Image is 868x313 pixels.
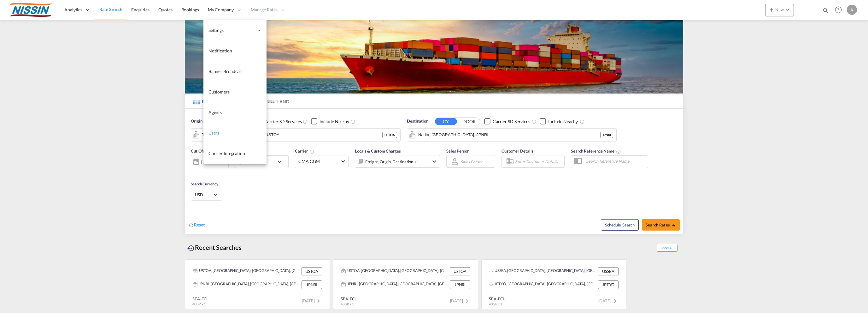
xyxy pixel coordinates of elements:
[202,130,382,140] input: Search by Port
[203,143,267,164] a: Carrier Integration
[203,123,267,143] a: Users
[188,94,289,108] md-pagination-wrapper: Use the left and right arrow keys to navigate between tabs
[489,302,502,306] span: 40GP x 1
[131,7,150,12] span: Enquiries
[188,222,205,229] div: icon-refreshReset
[208,7,234,13] span: My Company
[672,223,676,228] md-icon: icon-arrow-right
[341,302,354,306] span: 40GP x 1
[355,155,440,168] div: Freight Origin Destination Factory Stuffingicon-chevron-down
[188,94,214,108] md-tab-item: FCL
[188,222,194,228] md-icon: icon-refresh
[255,118,302,125] md-checkbox: Checkbox No Ink
[193,267,300,275] div: USTOA, Torrance, CA, United States, North America, Americas
[847,5,857,15] div: K
[365,157,419,166] div: Freight Origin Destination Factory Stuffing
[450,267,470,275] div: USTOA
[193,280,300,289] div: JPNRI, Narita, Chiba, Japan, Greater China & Far East Asia, Asia Pacific
[181,7,199,12] span: Bookings
[203,82,267,102] a: Customers
[540,118,578,125] md-checkbox: Checkbox No Ink
[203,20,267,41] div: Settings
[450,298,471,303] span: [DATE]
[201,159,214,165] div: [DATE]
[616,149,621,154] md-icon: Your search will be saved by the below given name
[64,7,82,13] span: Analytics
[341,267,448,275] div: USTOA, Torrance, CA, United States, North America, Americas
[350,119,355,124] md-icon: Unchecked: Ignores neighbouring ports when fetching rates.Checked : Includes neighbouring ports w...
[298,158,339,165] span: CMA CGM
[765,4,794,16] button: icon-plus 400-fgNewicon-chevron-down
[450,280,470,289] div: JPNRI
[833,4,847,16] div: Help
[251,7,278,13] span: Manage Rates
[431,158,438,165] md-icon: icon-chevron-down
[580,119,585,124] md-icon: Unchecked: Ignores neighbouring ports when fetching rates.Checked : Includes neighbouring ports w...
[185,259,330,309] recent-search-card: USTOA, [GEOGRAPHIC_DATA], [GEOGRAPHIC_DATA], [GEOGRAPHIC_DATA], [GEOGRAPHIC_DATA], [GEOGRAPHIC_DA...
[458,118,480,125] button: DOOR
[598,298,619,303] span: [DATE]
[333,259,478,309] recent-search-card: USTOA, [GEOGRAPHIC_DATA], [GEOGRAPHIC_DATA], [GEOGRAPHIC_DATA], [GEOGRAPHIC_DATA], [GEOGRAPHIC_DA...
[382,132,397,138] div: USTOA
[208,130,220,135] span: Users
[531,119,537,124] md-icon: Unchecked: Search for CY (Container Yard) services for all selected carriers.Checked : Search for...
[187,244,195,252] md-icon: icon-backup-restore
[489,280,596,289] div: JPTYO, Tokyo, Japan, Greater China & Far East Asia, Asia Pacific
[822,7,829,16] div: icon-magnify
[191,182,218,186] span: Search Currency
[768,6,775,13] md-icon: icon-plus 400-fg
[571,148,621,153] span: Search Reference Name
[583,156,648,166] input: Search Reference Name
[208,69,243,74] span: Banner Broadcast
[407,129,616,141] md-input-container: Narita, Chiba, JPNRI
[185,240,244,255] div: Recent Searches
[646,222,676,227] span: Search Rates
[341,280,448,289] div: JPNRI, Narita, Chiba, Japan, Greater China & Far East Asia, Asia Pacific
[192,302,206,306] span: 40GP x 1
[768,7,791,12] span: New
[192,296,208,302] div: SEA-FCL
[460,157,484,166] md-select: Sales Person
[320,118,349,125] div: Include Nearby
[489,296,505,302] div: SEA-FCL
[302,298,322,303] span: [DATE]
[600,132,613,138] div: JPNRI
[208,89,230,94] span: Customers
[9,3,52,17] img: 485da9108dca11f0a63a77e390b9b49c.jpg
[315,297,322,305] md-icon: icon-chevron-right
[493,118,530,125] div: Carrier SD Services
[341,296,357,302] div: SEA-FCL
[446,148,469,153] span: Sales Person
[489,267,596,275] div: USSEA, Seattle, WA, United States, North America, Americas
[264,94,289,108] md-tab-item: LAND
[203,102,267,123] a: Agents
[598,267,619,275] div: USSEA
[191,129,400,141] md-input-container: Torrance, CA, USTOA
[501,148,533,153] span: Customer Details
[191,168,196,176] md-datepicker: Select
[481,259,626,309] recent-search-card: USSEA, [GEOGRAPHIC_DATA], [GEOGRAPHIC_DATA], [GEOGRAPHIC_DATA], [GEOGRAPHIC_DATA], [GEOGRAPHIC_DA...
[203,61,267,82] a: Banner Broadcast
[194,190,219,199] md-select: Select Currency: $ USDUnited States Dollar
[548,118,578,125] div: Include Nearby
[303,119,308,124] md-icon: Unchecked: Search for CY (Container Yard) services for all selected carriers.Checked : Search for...
[208,151,245,156] span: Carrier Integration
[418,130,600,140] input: Search by Port
[822,7,829,14] md-icon: icon-magnify
[302,280,322,289] div: JPNRI
[185,109,683,234] div: Origin DOOR CY Checkbox No InkUnchecked: Search for CY (Container Yard) services for all selected...
[191,148,214,153] span: Cut Off Date
[295,148,314,153] span: Carrier
[598,280,619,289] div: JPTYO
[484,118,530,125] md-checkbox: Checkbox No Ink
[208,27,253,33] span: Settings
[191,118,202,124] span: Origin
[642,219,680,231] button: Search Ratesicon-arrow-right
[194,222,205,227] span: Reset
[158,7,172,12] span: Quotes
[784,6,791,13] md-icon: icon-chevron-down
[463,297,471,305] md-icon: icon-chevron-right
[311,118,349,125] md-checkbox: Checkbox No Ink
[833,4,844,15] span: Help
